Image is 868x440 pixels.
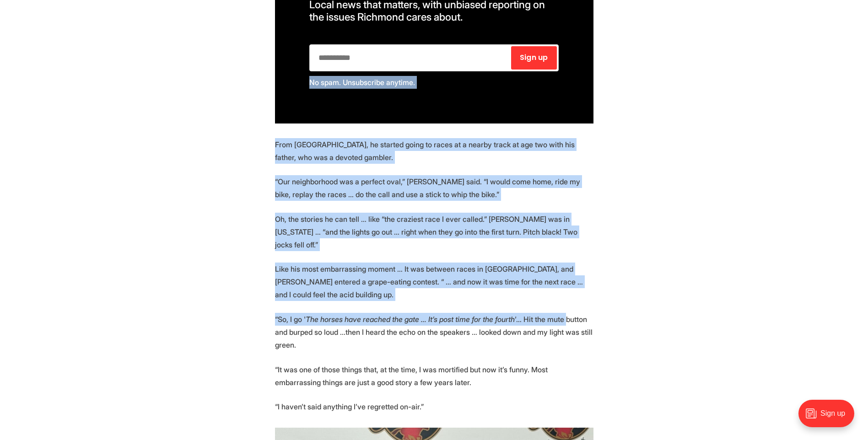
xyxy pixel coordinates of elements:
iframe: portal-trigger [791,395,868,440]
p: “Our neighborhood was a perfect oval,” [PERSON_NAME] said. “I would come home, ride my bike, repl... [275,175,593,201]
p: Oh, the stories he can tell … like “the craziest race I ever called.” [PERSON_NAME] was in [US_ST... [275,213,593,251]
em: The horses have reached the gate … It’s post time for the fourth' [306,315,516,324]
p: From [GEOGRAPHIC_DATA], he started going to races at a nearby track at age two with his father, w... [275,138,593,164]
span: No spam. Unsubscribe anytime. [309,78,415,87]
p: “So, I go ' … Hit the mute button and burped so loud ...then I heard the echo on the speakers … l... [275,313,593,351]
p: Like his most embarrassing moment … It was between races in [GEOGRAPHIC_DATA], and [PERSON_NAME] ... [275,263,593,301]
button: Sign up [511,46,557,70]
p: “It was one of those things that, at the time, I was mortified but now it’s funny. Most embarrass... [275,363,593,389]
p: “I haven’t said anything I’ve regretted on-air.” [275,400,593,413]
span: Sign up [520,54,548,61]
